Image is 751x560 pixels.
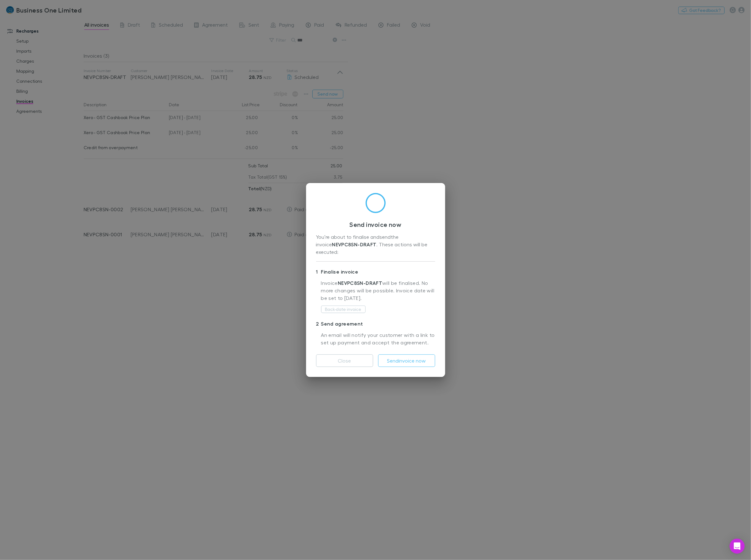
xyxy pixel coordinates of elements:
[316,320,321,327] div: 2
[332,241,377,248] strong: NEVPC8SN-DRAFT
[316,233,435,256] div: You’re about to finalise and send the invoice . These actions will be executed:
[321,306,366,313] button: Back-date invoice
[378,354,435,367] button: Sendinvoice now
[321,331,435,347] p: An email will notify your customer with a link to set up payment and accept the agreement.
[730,539,745,554] div: Open Intercom Messenger
[316,267,435,277] p: Finalise invoice
[316,221,435,228] h3: Send invoice now
[316,319,435,329] p: Send agreement
[316,268,321,275] div: 1
[316,354,373,367] button: Close
[338,280,382,286] strong: NEVPC8SN-DRAFT
[321,279,435,305] p: Invoice will be finalised. No more changes will be possible. Invoice date will be set to [DATE] .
